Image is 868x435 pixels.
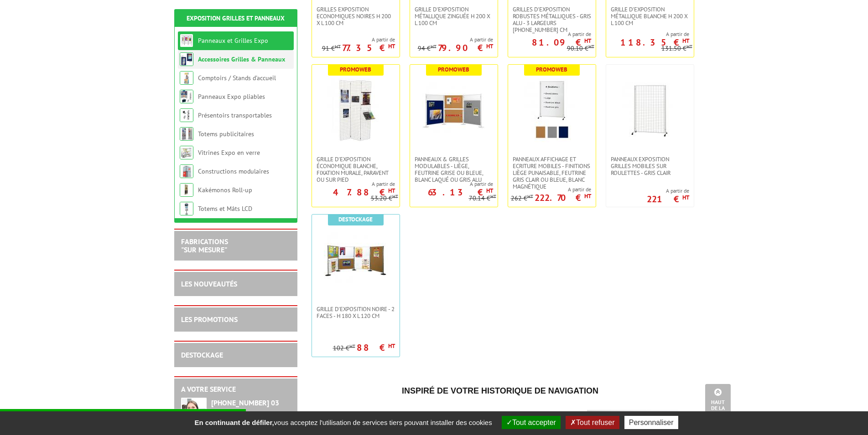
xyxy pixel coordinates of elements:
[410,6,498,26] a: Grille d'exposition métallique Zinguée H 200 x L 100 cm
[566,416,619,429] button: Tout refuser
[686,43,692,50] sup: HT
[508,31,591,38] span: A partir de
[181,315,238,324] a: LES PROMOTIONS
[317,306,395,319] span: Grille d'exposition noire - 2 faces - H 180 x L 120 cm
[682,194,689,201] sup: HT
[340,66,371,73] b: Promoweb
[180,108,193,122] img: Présentoirs transportables
[705,384,731,421] a: Haut de la page
[438,45,493,51] p: 79.90 €
[490,193,496,200] sup: HT
[211,398,279,407] strong: [PHONE_NUMBER] 03
[513,156,591,190] span: Panneaux Affichage et Ecriture Mobiles - finitions liège punaisable, feutrine gris clair ou bleue...
[606,156,694,176] a: Panneaux Exposition Grilles mobiles sur roulettes - gris clair
[511,195,533,202] p: 262 €
[312,180,395,188] span: A partir de
[180,90,193,103] img: Panneaux Expo pliables
[502,416,561,429] button: Tout accepter
[324,228,388,292] img: Grille d'exposition noire - 2 faces - H 180 x L 120 cm
[508,6,596,33] a: Grilles d'exposition robustes métalliques - gris alu - 3 largeurs [PHONE_NUMBER] cm
[322,45,341,52] p: 91 €
[335,43,341,50] sup: HT
[486,187,493,194] sup: HT
[190,419,496,426] span: vous acceptez l'utilisation de services tiers pouvant installer des cookies
[410,180,493,188] span: A partir de
[392,193,398,200] sup: HT
[532,40,591,45] p: 81.09 €
[312,156,400,183] a: Grille d'exposition économique blanche, fixation murale, paravent ou sur pied
[418,36,493,43] span: A partir de
[198,130,254,138] a: Totems publicitaires
[198,167,269,175] a: Constructions modulaires
[388,187,395,194] sup: HT
[415,6,493,26] span: Grille d'exposition métallique Zinguée H 200 x L 100 cm
[606,6,694,26] a: Grille d'exposition métallique blanche H 200 x L 100 cm
[194,419,274,426] strong: En continuant de défiler,
[431,43,437,50] sup: HT
[198,186,252,194] a: Kakémonos Roll-up
[647,187,689,194] span: A partir de
[388,342,395,350] sup: HT
[180,52,193,66] img: Accessoires Grilles & Panneaux
[415,156,493,183] span: Panneaux & Grilles modulables - liège, feutrine grise ou bleue, blanc laqué ou gris alu
[180,202,193,215] img: Totems et Mâts LCD
[611,156,689,176] span: Panneaux Exposition Grilles mobiles sur roulettes - gris clair
[333,345,355,352] p: 102 €
[567,45,594,52] p: 90.10 €
[647,196,689,202] p: 221 €
[333,189,395,195] p: 47.88 €
[588,43,594,50] sup: HT
[322,36,395,43] span: A partir de
[371,195,398,202] p: 53.20 €
[181,279,237,288] a: LES NOUVEAUTÉS
[342,45,395,51] p: 77.35 €
[618,78,682,142] img: Panneaux Exposition Grilles mobiles sur roulettes - gris clair
[312,306,400,319] a: Grille d'exposition noire - 2 faces - H 180 x L 120 cm
[180,146,193,159] img: Vitrines Expo en verre
[402,386,598,395] span: Inspiré de votre historique de navigation
[486,42,493,50] sup: HT
[410,156,498,183] a: Panneaux & Grilles modulables - liège, feutrine grise ou bleue, blanc laqué ou gris alu
[198,55,285,63] a: Accessoires Grilles & Panneaux
[682,37,689,45] sup: HT
[198,205,252,213] a: Totems et Mâts LCD
[180,34,193,47] img: Panneaux et Grilles Expo
[620,40,689,45] p: 118.35 €
[357,345,395,350] p: 88 €
[181,398,207,433] img: widget-service.jpg
[606,31,689,38] span: A partir de
[469,195,496,202] p: 70.14 €
[211,410,291,426] div: [PERSON_NAME][DATE] au [DATE]
[520,78,584,142] img: Panneaux Affichage et Ecriture Mobiles - finitions liège punaisable, feutrine gris clair ou bleue...
[428,189,493,195] p: 63.13 €
[418,45,437,52] p: 94 €
[624,416,678,429] button: Personnaliser (fenêtre modale)
[511,186,591,193] span: A partir de
[584,192,591,200] sup: HT
[611,6,689,26] span: Grille d'exposition métallique blanche H 200 x L 100 cm
[536,66,567,73] b: Promoweb
[198,36,268,45] a: Panneaux et Grilles Expo
[513,6,591,33] span: Grilles d'exposition robustes métalliques - gris alu - 3 largeurs [PHONE_NUMBER] cm
[181,237,228,254] a: FABRICATIONS"Sur Mesure"
[312,6,400,26] a: Grilles Exposition Economiques Noires H 200 x L 100 cm
[181,385,291,394] h2: A votre service
[180,164,193,178] img: Constructions modulaires
[180,127,193,141] img: Totems publicitaires
[422,78,486,142] img: Panneaux & Grilles modulables - liège, feutrine grise ou bleue, blanc laqué ou gris alu
[198,111,272,119] a: Présentoirs transportables
[349,343,355,349] sup: HT
[338,215,373,223] b: Destockage
[198,74,276,82] a: Comptoirs / Stands d'accueil
[661,45,692,52] p: 131.50 €
[527,193,533,200] sup: HT
[198,148,260,157] a: Vitrines Expo en verre
[324,78,388,142] img: Grille d'exposition économique blanche, fixation murale, paravent ou sur pied
[180,71,193,85] img: Comptoirs / Stands d'accueil
[535,195,591,200] p: 222.70 €
[438,66,469,73] b: Promoweb
[198,92,265,101] a: Panneaux Expo pliables
[584,37,591,45] sup: HT
[317,156,395,183] span: Grille d'exposition économique blanche, fixation murale, paravent ou sur pied
[388,42,395,50] sup: HT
